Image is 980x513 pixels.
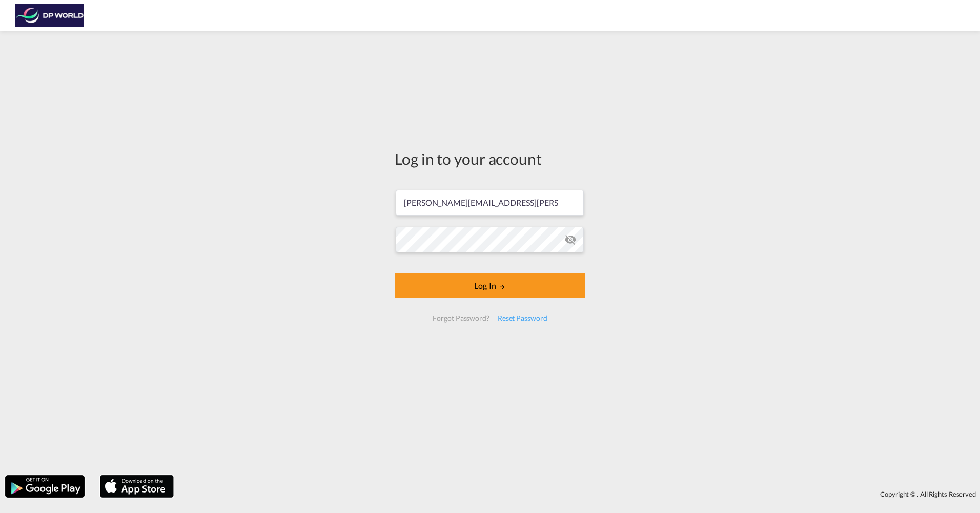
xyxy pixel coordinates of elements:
button: LOGIN [395,273,585,298]
md-icon: icon-eye-off [564,233,577,246]
div: Copyright © . All Rights Reserved [179,485,980,503]
div: Log in to your account [395,148,585,169]
img: c08ca190194411f088ed0f3ba295208c.png [15,4,85,27]
img: apple.png [99,474,175,499]
div: Reset Password [494,309,552,328]
input: Enter email/phone number [396,190,584,216]
img: google.png [4,474,86,499]
div: Forgot Password? [428,309,493,328]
